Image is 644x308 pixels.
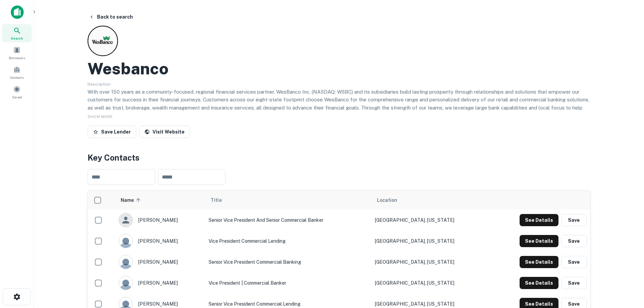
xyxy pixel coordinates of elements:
[9,55,25,61] span: Borrowers
[520,235,558,247] button: See Details
[372,191,489,210] th: Location
[119,255,133,269] img: 9c8pery4andzj6ohjkjp54ma2
[88,88,591,120] p: With over 150 years as a community-focused, regional financial services partner, WesBanco Inc. (N...
[88,82,111,87] span: Description
[561,214,587,226] button: Save
[119,234,133,248] img: 9c8pery4andzj6ohjkjp54ma2
[372,273,489,293] td: [GEOGRAPHIC_DATA], [US_STATE]
[11,5,24,19] img: capitalize-icon.png
[115,191,205,210] th: Name
[372,252,489,273] td: [GEOGRAPHIC_DATA], [US_STATE]
[211,196,231,204] span: Title
[205,191,371,210] th: Title
[88,59,169,78] h2: Wesbanco
[119,276,133,290] img: 9c8pery4andzj6ohjkjp54ma2
[205,273,371,293] td: Vice President | Commercial Banker
[12,94,22,100] span: Saved
[88,126,136,138] button: Save Lender
[119,234,202,248] div: [PERSON_NAME]
[119,276,202,290] div: [PERSON_NAME]
[139,126,190,138] a: Visit Website
[11,35,23,41] span: Search
[10,75,24,80] span: Contacts
[520,256,558,268] button: See Details
[205,210,371,231] td: Senior Vice President and Senior Commercial Banker
[520,277,558,289] button: See Details
[610,254,644,286] iframe: Chat Widget
[561,256,587,268] button: Save
[205,231,371,252] td: Vice President Commercial Lending
[377,196,397,204] span: Location
[520,214,558,226] button: See Details
[372,210,489,231] td: [GEOGRAPHIC_DATA], [US_STATE]
[86,11,136,23] button: Back to search
[372,231,489,252] td: [GEOGRAPHIC_DATA], [US_STATE]
[205,252,371,273] td: Senior Vice President Commercial Banking
[119,255,202,269] div: [PERSON_NAME]
[88,151,591,164] h4: Key Contacts
[561,235,587,247] button: Save
[88,114,113,119] span: SHOW MORE
[2,24,32,42] a: Search
[121,196,143,204] span: Name
[2,83,32,101] a: Saved
[2,63,32,81] a: Contacts
[119,213,202,227] div: [PERSON_NAME]
[2,44,32,62] a: Borrowers
[561,277,587,289] button: Save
